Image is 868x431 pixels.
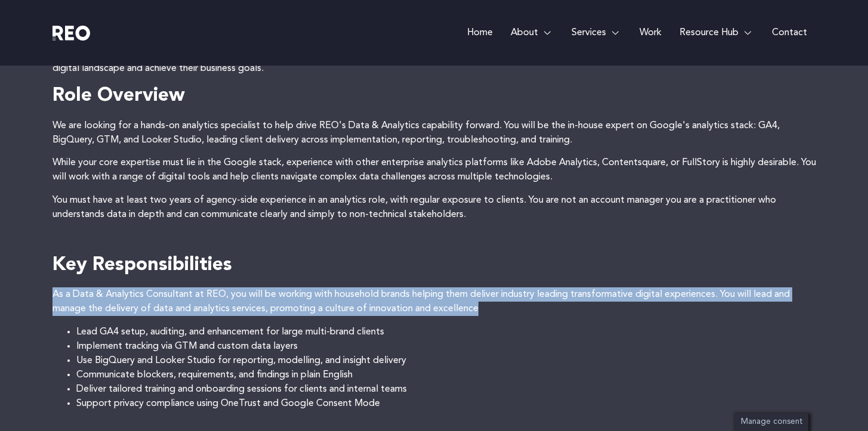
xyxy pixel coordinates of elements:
li: Lead GA4 setup, auditing, and enhancement for large multi-brand clients [76,325,816,339]
li: Use BigQuery and Looker Studio for reporting, modelling, and insight delivery [76,354,816,368]
strong: Key Responsibilities [52,256,232,275]
li: Communicate blockers, requirements, and findings in plain English [76,368,816,382]
p: While your core expertise must lie in the Google stack, experience with other enterprise analytic... [52,156,816,184]
span: Manage consent [741,418,802,426]
li: Implement tracking via GTM and custom data layers [76,339,816,354]
strong: Role Overview [52,86,185,106]
li: Deliver tailored training and onboarding sessions for clients and internal teams [76,382,816,396]
p: As a Data & Analytics Consultant at REO, you will be working with household brands helping them d... [52,287,816,316]
li: Support privacy compliance using OneTrust and Google Consent Mode [76,396,816,411]
p: You must have at least two years of agency-side experience in an analytics role, with regular exp... [52,193,816,222]
p: We are looking for a hands-on analytics specialist to help drive REO's Data & Analytics capabilit... [52,119,816,147]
